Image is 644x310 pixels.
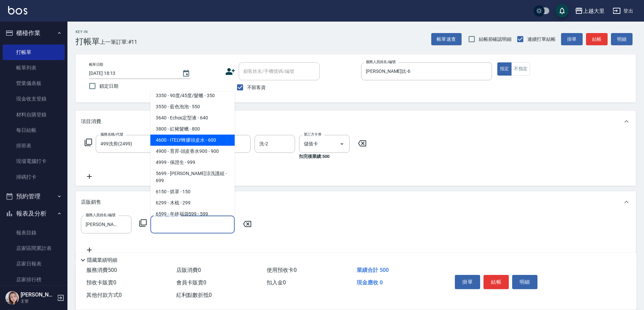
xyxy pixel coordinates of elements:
[586,33,608,46] button: 結帳
[76,111,636,132] div: 項目消費
[3,188,65,205] button: 預約管理
[497,62,512,76] button: 指定
[150,208,235,220] span: 6599 - 年終福袋599 - 599
[150,90,235,101] span: 3350 - 90度/45度/髮蠟 - 350
[150,101,235,112] span: 3550 - 藍色泡泡 - 550
[99,83,118,90] span: 鎖定日期
[431,33,462,46] button: 帳單速查
[267,279,286,286] span: 扣入金 0
[8,6,27,15] img: Logo
[86,267,117,273] span: 服務消費 500
[3,205,65,222] button: 報表及分析
[555,4,569,18] button: save
[150,135,235,146] span: 4600 - ITELY蜂膠頭皮水 - 600
[247,84,266,91] span: 不留客資
[3,256,65,272] a: 店家日報表
[572,4,607,18] button: 上越大里
[484,275,509,289] button: 結帳
[150,123,235,135] span: 3800 - 紅豬髮蠟 - 800
[3,45,65,60] a: 打帳單
[89,68,175,79] input: YYYY/MM/DD hh:mm
[366,59,396,64] label: 服務人員姓名/編號
[76,30,100,34] h2: Key In
[87,257,117,264] p: 隱藏業績明細
[3,60,65,76] a: 帳單列表
[21,298,55,304] p: 主管
[100,38,138,46] span: 上一筆訂單:#11
[150,168,235,186] span: 5699 - [PERSON_NAME]涼洗護組 - 699
[86,292,122,298] span: 其他付款方式 0
[76,37,100,46] h3: 打帳單
[299,153,354,160] p: 扣完後業績: 500
[150,186,235,197] span: 6150 - 烘罩 - 150
[511,62,530,76] button: 不指定
[3,153,65,169] a: 現場電腦打卡
[178,65,194,82] button: Choose date, selected date is 2025-08-10
[100,132,123,137] label: 服務名稱/代號
[357,279,383,286] span: 現金應收 0
[176,267,201,273] span: 店販消費 0
[81,118,101,125] p: 項目消費
[3,122,65,138] a: 每日結帳
[512,275,537,289] button: 明細
[89,62,103,67] label: 帳單日期
[527,36,556,43] span: 連續打單結帳
[304,132,321,137] label: 第三方卡券
[610,5,636,17] button: 登出
[86,279,116,286] span: 預收卡販賣 0
[3,272,65,287] a: 店家排行榜
[86,213,115,218] label: 服務人員姓名/編號
[3,138,65,153] a: 排班表
[455,275,480,289] button: 掛單
[3,24,65,42] button: 櫃檯作業
[5,291,19,305] img: Person
[3,169,65,185] a: 掃碼打卡
[561,33,583,46] button: 掛單
[357,267,389,273] span: 業績合計 500
[267,267,297,273] span: 使用預收卡 0
[176,279,206,286] span: 會員卡販賣 0
[176,292,212,298] span: 紅利點數折抵 0
[479,36,512,43] span: 結帳前確認明細
[150,197,235,208] span: 6299 - 木梳 - 299
[81,199,101,206] p: 店販銷售
[21,291,55,298] h5: [PERSON_NAME]
[150,146,235,157] span: 4900 - 育昇-頭皮香水900 - 900
[3,91,65,107] a: 現金收支登錄
[3,107,65,122] a: 材料自購登錄
[3,76,65,91] a: 營業儀表板
[611,33,633,46] button: 明細
[3,225,65,241] a: 報表目錄
[150,157,235,168] span: 4999 - 保證生 - 999
[76,191,636,213] div: 店販銷售
[3,241,65,256] a: 店家區間累計表
[150,112,235,123] span: 3640 - Echos定型液 - 640
[583,7,605,15] div: 上越大里
[336,139,347,149] button: Open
